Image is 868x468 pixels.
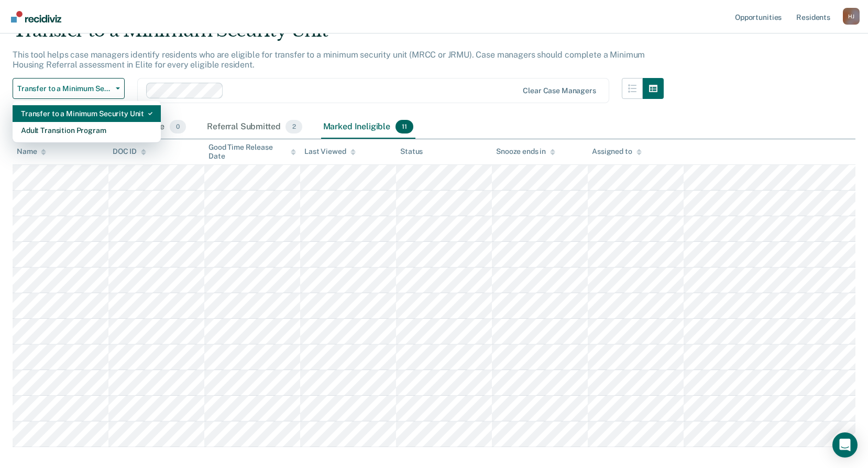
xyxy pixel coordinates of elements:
[17,84,112,93] span: Transfer to a Minimum Security Unit
[208,143,296,161] div: Good Time Release Date
[205,116,304,139] div: Referral Submitted2
[13,78,125,99] button: Transfer to a Minimum Security Unit
[496,147,555,156] div: Snooze ends in
[843,8,860,25] button: Profile dropdown button
[523,86,596,95] div: Clear case managers
[592,147,641,156] div: Assigned to
[321,116,415,139] div: Marked Ineligible11
[13,20,664,50] div: Transfer to a Minimum Security Unit
[285,120,302,133] span: 2
[832,432,858,458] div: Open Intercom Messenger
[843,8,860,25] div: H J
[304,147,355,156] div: Last Viewed
[13,50,645,70] p: This tool helps case managers identify residents who are eligible for transfer to a minimum secur...
[11,11,61,23] img: Recidiviz
[21,122,152,139] div: Adult Transition Program
[113,147,146,156] div: DOC ID
[17,147,46,156] div: Name
[21,105,152,122] div: Transfer to a Minimum Security Unit
[395,120,413,133] span: 11
[170,120,186,133] span: 0
[400,147,423,156] div: Status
